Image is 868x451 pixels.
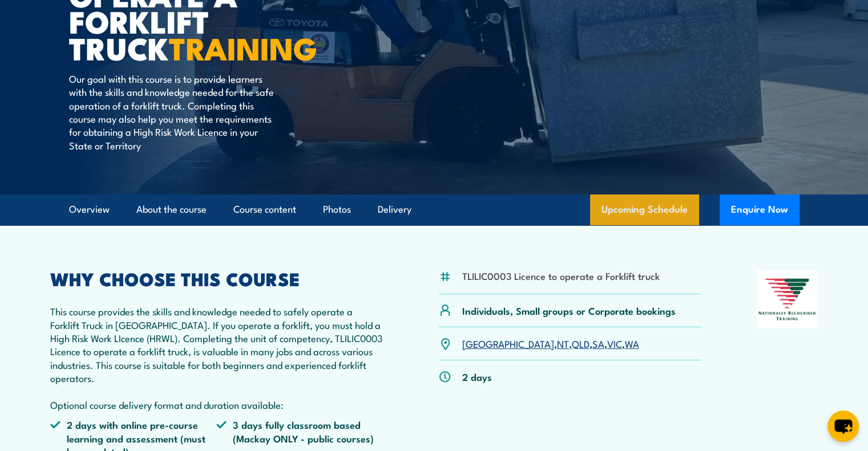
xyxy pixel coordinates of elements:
[592,336,604,350] a: SA
[50,304,383,411] p: This course provides the skills and knowledge needed to safely operate a Forklift Truck in [GEOGR...
[462,370,492,383] p: 2 days
[462,269,660,282] li: TLILIC0003 Licence to operate a Forklift truck
[69,72,277,152] p: Our goal with this course is to provide learners with the skills and knowledge needed for the saf...
[462,336,554,350] a: [GEOGRAPHIC_DATA]
[557,336,569,350] a: NT
[69,194,110,225] a: Overview
[607,336,622,350] a: VIC
[378,194,411,225] a: Delivery
[233,194,296,225] a: Course content
[136,194,207,225] a: About the course
[827,411,859,442] button: chat-button
[323,194,351,225] a: Photos
[757,270,818,328] img: Nationally Recognised Training logo.
[169,23,317,71] strong: TRAINING
[462,304,676,317] p: Individuals, Small groups or Corporate bookings
[590,194,699,225] a: Upcoming Schedule
[572,336,590,350] a: QLD
[625,336,639,350] a: WA
[50,270,383,286] h2: WHY CHOOSE THIS COURSE
[720,194,800,225] button: Enquire Now
[462,337,639,350] p: , , , , ,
